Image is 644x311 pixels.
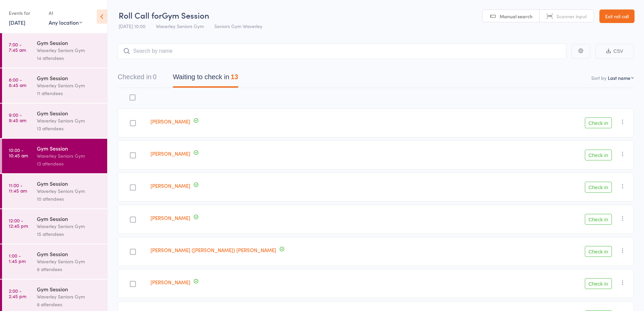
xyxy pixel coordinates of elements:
[585,150,612,160] button: Check in
[156,23,204,29] span: Waverley Seniors Gym
[37,250,101,258] div: Gym Session
[2,139,107,173] a: 10:00 -10:45 amGym SessionWaverley Seniors Gym13 attendees
[150,214,190,221] a: [PERSON_NAME]
[37,293,101,301] div: Waverley Seniors Gym
[37,125,101,132] div: 13 attendees
[37,82,101,89] div: Waverley Seniors Gym
[599,9,635,23] a: Exit roll call
[150,246,276,253] a: [PERSON_NAME] ([PERSON_NAME]) [PERSON_NAME]
[37,89,101,97] div: 11 attendees
[37,230,101,238] div: 15 attendees
[585,117,612,128] button: Check in
[37,301,101,308] div: 8 attendees
[500,13,532,20] span: Manual search
[9,42,26,52] time: 7:00 - 7:45 am
[585,214,612,225] button: Check in
[118,43,566,59] input: Search by name
[37,195,101,203] div: 10 attendees
[585,278,612,289] button: Check in
[9,253,26,264] time: 1:00 - 1:45 pm
[150,279,190,286] a: [PERSON_NAME]
[37,187,101,195] div: Waverley Seniors Gym
[556,13,587,20] span: Scanner input
[9,77,26,88] time: 8:00 - 8:45 am
[37,145,101,152] div: Gym Session
[49,19,82,26] div: Any location
[2,209,107,244] a: 12:00 -12:45 pmGym SessionWaverley Seniors Gym15 attendees
[150,150,190,157] a: [PERSON_NAME]
[595,44,634,59] button: CSV
[2,33,107,68] a: 7:00 -7:45 amGym SessionWaverley Seniors Gym14 attendees
[37,54,101,62] div: 14 attendees
[9,112,26,123] time: 9:00 - 9:45 am
[9,7,42,19] div: Events for
[37,215,101,222] div: Gym Session
[231,73,238,81] div: 13
[2,174,107,208] a: 11:00 -11:45 amGym SessionWaverley Seniors Gym10 attendees
[37,39,101,46] div: Gym Session
[37,46,101,54] div: Waverley Seniors Gym
[9,182,27,193] time: 11:00 - 11:45 am
[153,73,157,81] div: 0
[37,180,101,187] div: Gym Session
[9,288,26,299] time: 2:00 - 2:45 pm
[173,70,238,88] button: Waiting to check in13
[37,109,101,117] div: Gym Session
[118,70,157,88] button: Checked in0
[585,182,612,193] button: Check in
[9,218,28,228] time: 12:00 - 12:45 pm
[37,152,101,160] div: Waverley Seniors Gym
[2,244,107,279] a: 1:00 -1:45 pmGym SessionWaverley Seniors Gym8 attendees
[119,23,145,29] span: [DATE] 10:00
[150,118,190,125] a: [PERSON_NAME]
[37,117,101,125] div: Waverley Seniors Gym
[9,147,28,158] time: 10:00 - 10:45 am
[119,9,162,21] span: Roll Call for
[37,160,101,168] div: 13 attendees
[2,68,107,103] a: 8:00 -8:45 amGym SessionWaverley Seniors Gym11 attendees
[608,74,630,81] div: Last name
[37,222,101,230] div: Waverley Seniors Gym
[214,23,262,29] span: Seniors Gym Waverley
[162,9,209,21] span: Gym Session
[37,258,101,265] div: Waverley Seniors Gym
[9,19,25,26] a: [DATE]
[37,74,101,82] div: Gym Session
[37,285,101,293] div: Gym Session
[591,74,606,81] label: Sort by
[150,182,190,189] a: [PERSON_NAME]
[2,104,107,138] a: 9:00 -9:45 amGym SessionWaverley Seniors Gym13 attendees
[37,265,101,273] div: 8 attendees
[585,246,612,257] button: Check in
[49,7,82,19] div: At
